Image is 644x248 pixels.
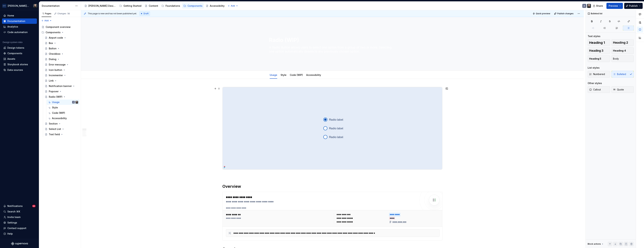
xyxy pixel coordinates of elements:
[123,4,141,8] div: Getting Started
[588,71,610,78] button: Numbered
[3,41,22,44] div: Design system data
[88,12,137,15] span: This page is new and has not been published yet.
[223,87,442,169] img: 0f3d6db6-dc1c-41bd-91cf-d439ca2772e5.png
[609,4,618,8] span: Preview
[2,231,37,236] button: Help
[279,71,288,78] div: Style
[613,88,624,91] span: Quote
[7,221,17,224] div: Settings
[268,71,279,78] div: Usage
[557,12,574,15] span: Publish changes
[43,57,79,62] a: Dialog
[43,83,79,89] a: Notification banner
[43,62,79,67] a: Error message
[49,79,54,82] div: Link
[611,55,634,62] button: Body
[629,4,638,8] span: Publish
[2,13,37,18] a: Home
[118,3,143,9] a: Getting Started
[33,4,37,8] img: Teunis Vorsteveld
[7,19,25,23] div: Documentation
[584,5,585,7] div: A
[1,2,38,9] button: [PERSON_NAME] AirlinesTeunis Vorsteveld
[49,133,60,136] div: Text field
[32,205,36,207] span: 90
[613,57,619,60] span: Body
[2,30,37,35] a: Code automation
[2,45,37,51] a: Design tokens
[268,45,395,54] textarea: A Radio Button allows users to select one option from a group of two or more. Selecting one optio...
[187,4,202,8] div: Components
[606,3,623,9] button: Preview
[49,58,56,61] div: Dialog
[43,46,79,51] a: Button
[43,94,79,100] a: Radio (WIP)
[611,86,634,93] button: Quote
[589,41,605,44] span: Heading 1
[589,49,603,52] span: Heading 3
[43,78,79,83] a: Link
[46,31,61,34] div: Components
[589,72,605,76] span: Numbered
[40,24,79,137] div: Page tree
[281,73,286,76] a: Style
[49,47,57,50] div: Button
[52,106,58,109] div: Style
[83,3,226,9] div: Page tree
[588,47,610,54] button: Heading 3
[2,62,37,67] a: Storybook stories
[2,24,37,29] a: Analytics
[44,19,49,22] span: Add
[49,68,62,72] div: Icon button
[49,74,63,77] div: Incrementer
[2,209,37,214] button: Search ⌘K
[587,4,591,8] img: Teunis Vorsteveld
[553,11,575,16] button: Publish changes
[43,51,79,57] a: Checkbox
[589,57,601,60] span: Heading 5
[43,73,79,78] a: Incrementer
[2,18,37,24] a: Documentation
[306,73,321,76] a: Accessibility
[2,203,37,209] button: Notifications90
[49,122,58,125] div: Section
[47,110,79,116] a: Code (WIP)
[591,3,605,9] button: Share
[2,67,37,73] a: Data sources
[227,4,239,8] button: Add
[52,101,60,104] div: Usage
[43,121,79,126] a: Section
[46,25,71,29] div: Component overview
[11,242,28,245] svg: Supernova Logo
[2,226,37,231] button: Contact support
[536,12,550,15] span: Quick preview
[589,88,601,91] span: Callout
[7,57,15,61] div: Assets
[7,52,22,55] div: Components
[43,89,79,94] a: Popover
[532,11,552,16] button: Quick preview
[7,63,28,66] div: Storybook stories
[624,3,643,9] button: Publish
[268,36,395,44] textarea: Radio (WIP)
[588,243,601,245] div: Block actions
[2,56,37,62] a: Assets
[270,73,277,76] a: Usage
[7,68,23,72] div: Data sources
[47,105,79,110] a: Style
[222,184,442,189] h2: Overview
[588,39,610,46] button: Heading 1
[7,232,13,235] div: Help
[231,5,235,7] span: Add
[166,4,180,8] div: Foundations
[160,3,181,9] a: Foundations
[49,36,63,39] div: Airport code
[588,35,600,38] div: Text styles
[182,3,204,9] a: Components
[43,35,79,40] a: Airport code
[47,100,79,105] a: UsageATeunis Vorsteveld
[149,4,158,8] div: Content
[52,111,65,115] div: Code (WIP)
[588,55,610,62] button: Heading 5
